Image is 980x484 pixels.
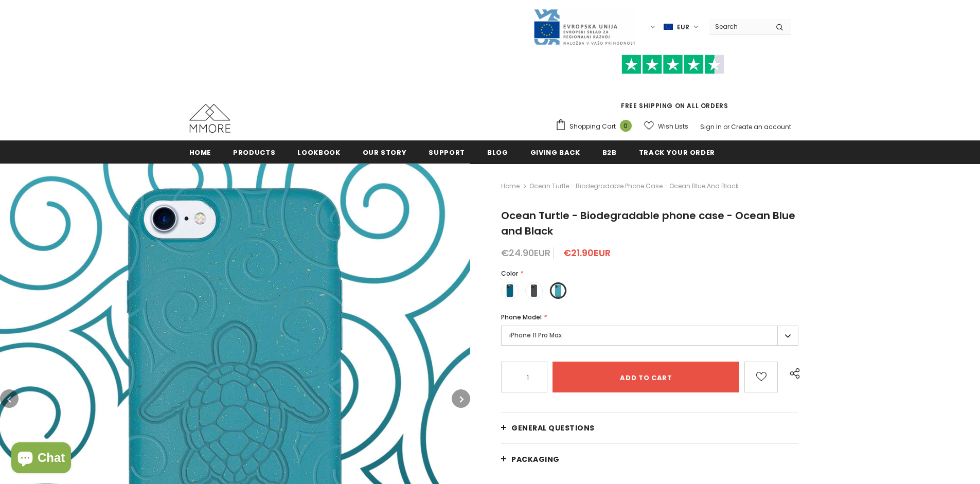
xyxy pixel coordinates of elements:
input: Add to cart [553,362,739,392]
span: EUR [677,22,689,32]
span: Shopping Cart [569,121,616,132]
span: Our Story [363,148,407,157]
a: Shopping Cart 0 [555,119,637,134]
iframe: Customer reviews powered by Trustpilot [555,74,791,101]
input: Search Site [709,19,768,34]
a: Lookbook [297,140,340,164]
span: PACKAGING [511,454,560,464]
span: Blog [487,148,508,157]
a: B2B [602,140,617,164]
inbox-online-store-chat: Shopify online store chat [8,442,74,476]
a: Home [501,180,520,192]
a: Giving back [530,140,580,164]
a: Blog [487,140,508,164]
a: Our Story [363,140,407,164]
span: Giving back [530,148,580,157]
span: €24.90EUR [501,246,550,259]
img: MMORE Cases [189,104,230,133]
label: iPhone 11 Pro Max [501,326,798,346]
a: Sign In [700,122,722,131]
a: PACKAGING [501,444,798,475]
a: Wish Lists [644,117,688,135]
span: General Questions [511,423,595,433]
img: Trust Pilot Stars [621,55,724,75]
span: 0 [620,120,632,132]
a: Javni Razpis [533,22,636,31]
a: Home [189,140,211,164]
a: General Questions [501,413,798,443]
span: Phone Model [501,313,542,321]
span: Color [501,269,518,278]
img: Javni Razpis [533,8,636,46]
a: Products [233,140,275,164]
span: €21.90EUR [563,246,611,259]
span: B2B [602,148,617,157]
span: Ocean Turtle - Biodegradable phone case - Ocean Blue and Black [529,180,739,192]
span: Products [233,148,275,157]
a: Track your order [639,140,715,164]
span: Ocean Turtle - Biodegradable phone case - Ocean Blue and Black [501,208,795,238]
a: support [429,140,465,164]
span: Lookbook [297,148,340,157]
span: Home [189,148,211,157]
span: or [723,122,729,131]
a: Create an account [731,122,791,131]
span: Wish Lists [658,121,688,132]
span: FREE SHIPPING ON ALL ORDERS [555,59,791,110]
span: Track your order [639,148,715,157]
span: support [429,148,465,157]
